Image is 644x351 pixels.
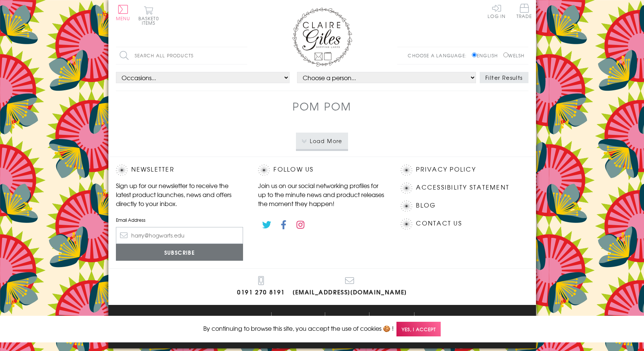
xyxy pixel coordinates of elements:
[516,4,532,20] a: Trade
[116,217,243,223] label: Email Address
[472,52,477,57] input: English
[116,227,243,244] input: harry@hogwarts.edu
[373,312,410,322] a: Shipping Policy
[418,312,432,322] a: Trade
[258,164,386,176] h2: Follow Us
[116,47,247,64] input: Search all products
[416,182,509,193] a: Accessibility Statement
[213,312,267,322] a: Ordering Information
[116,5,131,21] button: Menu
[138,6,159,25] button: Basket0 items
[503,52,508,57] input: Welsh
[396,322,441,336] span: Yes, I accept
[480,72,528,83] button: Filter Results
[116,164,243,176] h2: Newsletter
[503,52,525,59] label: Welsh
[293,276,407,297] a: [EMAIL_ADDRESS][DOMAIN_NAME]
[240,47,247,64] input: Search
[237,276,285,297] a: 0191 270 8191
[329,312,365,322] a: Privacy Policy
[472,52,501,59] label: English
[516,4,532,18] span: Trade
[116,244,243,261] input: Subscribe
[275,312,321,322] a: Legal Information
[116,181,243,208] p: Sign up for our newsletter to receive the latest product launches, news and offers directly to yo...
[258,181,386,208] p: Join us on our social networking profiles for up to the minute news and product releases the mome...
[296,133,348,149] button: Load More
[416,164,476,175] a: Privacy Policy
[292,7,352,67] img: Claire Giles Greetings Cards
[416,200,436,211] a: Blog
[116,15,131,22] span: Menu
[488,4,506,18] a: Log In
[408,52,470,59] p: Choose a language:
[416,218,462,229] a: Contact Us
[293,99,351,114] h1: Pom Pom
[142,15,159,26] span: 0 items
